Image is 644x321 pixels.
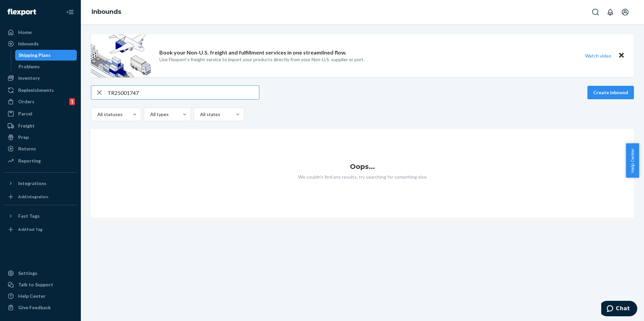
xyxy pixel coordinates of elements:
input: All statuses [97,111,97,118]
a: Inventory [4,73,77,83]
a: Orders1 [4,96,77,107]
div: Talk to Support [18,281,53,288]
div: Home [18,29,32,36]
div: Fast Tags [18,213,40,219]
div: Settings [18,270,37,277]
h1: Oops... [91,163,634,170]
p: We couldn't find any results, try searching for something else [91,174,634,180]
a: Inbounds [92,8,121,15]
button: Watch video [581,51,616,61]
div: Inventory [18,75,40,81]
div: Add Fast Tag [18,226,42,232]
a: Settings [4,268,77,279]
a: Replenishments [4,85,77,96]
button: Help Center [626,143,639,178]
a: Add Integration [4,191,77,202]
div: Help Center [18,293,45,299]
button: Fast Tags [4,211,77,221]
iframe: Opens a widget where you can chat to one of our agents [601,301,637,318]
div: Replenishments [18,87,54,94]
a: Parcel [4,108,77,119]
div: Problems [19,63,40,70]
div: Prep [18,134,29,141]
a: Inbounds [4,38,77,49]
button: Open Search Box [589,5,602,19]
div: Returns [18,145,36,152]
p: Use Flexport’s freight service to import your products directly from your Non-U.S. supplier or port. [159,56,364,63]
button: Talk to Support [4,279,77,290]
a: Returns [4,143,77,154]
button: Open notifications [604,5,617,19]
a: Home [4,27,77,38]
input: All types [150,111,150,118]
a: Reporting [4,155,77,166]
button: Open account menu [618,5,632,19]
a: Problems [15,61,77,72]
div: Shipping Plans [19,52,51,59]
button: Close Navigation [63,5,77,19]
div: Integrations [18,180,46,187]
input: All states [199,111,200,118]
a: Freight [4,120,77,131]
img: Flexport logo [7,9,36,15]
div: Reporting [18,157,41,164]
ol: breadcrumbs [86,2,127,22]
div: 1 [69,98,75,105]
a: Add Fast Tag [4,224,77,235]
button: Create inbound [587,86,634,99]
button: Give Feedback [4,302,77,313]
div: Orders [18,98,34,105]
a: Shipping Plans [15,50,77,61]
div: Freight [18,122,35,129]
button: Close [617,51,626,61]
div: Give Feedback [18,304,51,311]
button: Integrations [4,178,77,189]
div: Add Integration [18,194,48,200]
a: Help Center [4,291,77,301]
a: Prep [4,132,77,143]
input: Search inbounds by name, destination, msku... [107,86,259,99]
div: Inbounds [18,40,39,47]
div: Parcel [18,110,32,117]
p: Book your Non-U.S. freight and fulfillment services in one streamlined flow. [159,49,347,57]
